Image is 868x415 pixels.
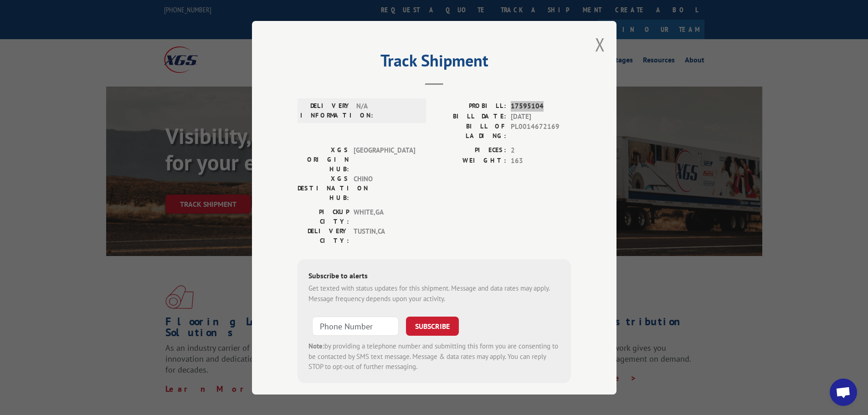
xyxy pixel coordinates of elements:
label: PICKUP CITY: [298,207,349,226]
span: [DATE] [511,111,571,122]
button: Close modal [595,32,605,56]
label: XGS ORIGIN HUB: [298,145,349,174]
div: Get texted with status updates for this shipment. Message and data rates may apply. Message frequ... [308,283,560,304]
span: 163 [511,155,571,166]
span: 2 [511,145,571,156]
strong: Note: [308,342,324,350]
label: BILL OF LADING: [434,122,506,141]
label: PIECES: [434,145,506,156]
label: DELIVERY INFORMATION: [300,101,352,120]
h2: Track Shipment [298,54,571,72]
div: Subscribe to alerts [308,270,560,283]
a: Open chat [830,379,857,406]
label: WEIGHT: [434,155,506,166]
span: WHITE , GA [354,207,415,226]
span: N/A [356,101,418,120]
div: by providing a telephone number and submitting this form you are consenting to be contacted by SM... [308,341,560,372]
span: [GEOGRAPHIC_DATA] [354,145,415,174]
span: 17595104 [511,101,571,112]
span: PL0014672169 [511,122,571,141]
input: Phone Number [312,317,399,336]
label: BILL DATE: [434,111,506,122]
label: DELIVERY CITY: [298,226,349,246]
span: TUSTIN , CA [354,226,415,246]
button: SUBSCRIBE [406,317,459,336]
label: PROBILL: [434,101,506,112]
span: CHINO [354,174,415,203]
label: XGS DESTINATION HUB: [298,174,349,203]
